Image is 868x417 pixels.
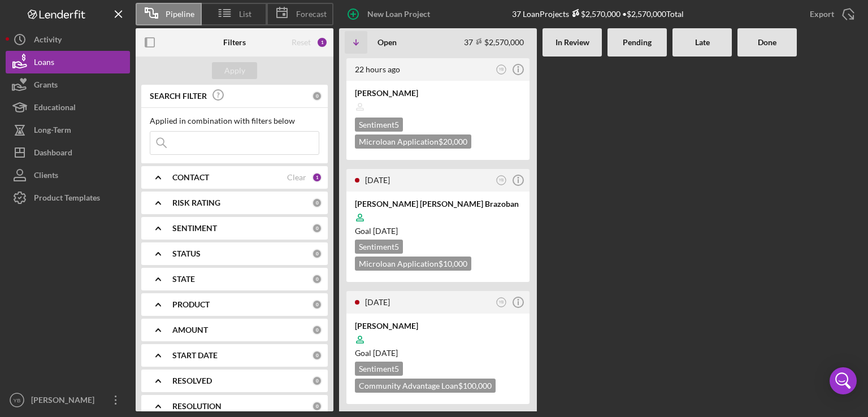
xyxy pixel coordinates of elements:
b: SENTIMENT [172,224,217,233]
div: Product Templates [34,186,100,212]
div: 37 $2,570,000 [464,37,524,47]
div: Microloan Application $20,000 [355,134,471,149]
div: 0 [312,91,322,101]
div: 0 [312,299,322,310]
button: YB[PERSON_NAME] [6,389,130,411]
div: $2,570,000 [569,9,620,19]
div: Reset [292,38,311,47]
div: 0 [312,350,322,360]
a: 22 hours agoYB[PERSON_NAME]Sentiment5Microloan Application$20,000 [345,57,531,162]
div: Loans [34,51,54,76]
b: START DATE [172,351,218,360]
time: 10/10/2025 [373,226,398,236]
div: Sentiment 5 [355,118,403,132]
button: Apply [212,62,257,79]
span: Forecast [296,10,327,19]
b: Filters [223,38,246,47]
div: New Loan Project [367,3,430,25]
div: Dashboard [34,141,72,167]
b: AMOUNT [172,325,208,335]
button: Loans [6,51,130,73]
span: Goal [355,348,398,358]
div: 0 [312,274,322,284]
div: 1 [316,37,328,48]
b: RISK RATING [172,198,220,207]
time: 2025-08-26 17:15 [365,297,390,307]
span: Pipeline [166,10,194,19]
div: [PERSON_NAME] [28,389,102,414]
button: Grants [6,73,130,96]
div: 0 [312,401,322,411]
div: [PERSON_NAME] [PERSON_NAME] Brazoban [355,198,521,210]
b: Open [377,38,397,47]
b: SEARCH FILTER [150,92,207,101]
b: In Review [555,38,589,47]
div: Long-Term [34,119,71,144]
div: [PERSON_NAME] [355,320,521,332]
span: List [239,10,251,19]
div: Applied in combination with filters below [150,116,319,125]
button: Educational [6,96,130,119]
button: YB [494,173,509,188]
div: 0 [312,198,322,208]
button: Dashboard [6,141,130,164]
b: RESOLUTION [172,402,222,411]
div: Educational [34,96,76,121]
text: YB [499,178,504,182]
b: Late [695,38,710,47]
button: Clients [6,164,130,186]
time: 2025-08-27 19:57 [355,64,400,74]
b: Pending [623,38,652,47]
b: CONTACT [172,173,209,182]
div: [PERSON_NAME] [355,88,521,99]
button: YB [494,295,509,310]
div: 0 [312,223,322,233]
text: YB [499,67,504,71]
div: Export [810,3,834,25]
div: 0 [312,325,322,335]
div: Community Advantage Loan $100,000 [355,379,496,393]
a: [DATE]YB[PERSON_NAME]Goal [DATE]Sentiment5Community Advantage Loan$100,000 [345,289,531,406]
time: 2025-08-26 20:36 [365,175,390,185]
div: Microloan Application $10,000 [355,257,471,271]
button: Export [798,3,862,25]
a: [DATE]YB[PERSON_NAME] [PERSON_NAME] BrazobanGoal [DATE]Sentiment5Microloan Application$10,000 [345,167,531,284]
div: Clients [34,164,58,189]
button: Product Templates [6,186,130,209]
button: New Loan Project [339,3,441,25]
div: 1 [312,172,322,183]
b: STATE [172,275,195,284]
text: YB [14,397,21,403]
text: YB [499,300,504,304]
div: Sentiment 5 [355,240,403,254]
b: Done [758,38,776,47]
div: 37 Loan Projects • $2,570,000 Total [512,9,684,19]
b: STATUS [172,249,201,258]
div: Sentiment 5 [355,362,403,376]
div: Grants [34,73,58,99]
button: Long-Term [6,119,130,141]
div: Open Intercom Messenger [830,367,857,394]
button: YB [494,62,509,77]
div: Apply [224,62,245,79]
div: 0 [312,376,322,386]
b: RESOLVED [172,376,212,385]
time: 11/04/2025 [373,348,398,358]
div: 0 [312,249,322,259]
span: Goal [355,226,398,236]
b: PRODUCT [172,300,210,309]
button: Activity [6,28,130,51]
div: Clear [287,173,306,182]
div: Activity [34,28,62,54]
